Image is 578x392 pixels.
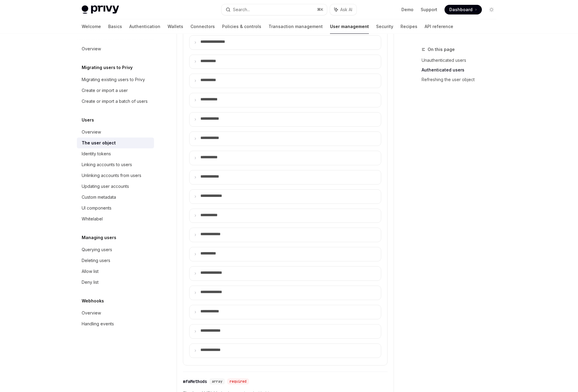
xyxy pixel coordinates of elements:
span: array [212,379,222,384]
a: Create or import a batch of users [77,96,154,107]
div: required [227,378,249,384]
a: Overview [77,43,154,54]
h5: Migrating users to Privy [82,64,133,71]
div: Search... [233,6,250,13]
div: Overview [82,128,101,136]
h5: Users [82,116,94,124]
div: Updating user accounts [82,183,129,190]
a: Linking accounts to users [77,159,154,170]
a: Authentication [129,19,160,34]
a: Connectors [190,19,215,34]
a: Demo [401,7,413,13]
a: Wallets [168,19,183,34]
a: Transaction management [269,19,323,34]
a: Create or import a user [77,85,154,96]
a: Querying users [77,244,154,255]
a: Dashboard [444,5,482,14]
a: Recipes [401,19,417,34]
div: Linking accounts to users [82,161,132,168]
div: Overview [82,309,101,317]
a: Migrating existing users to Privy [77,74,154,85]
a: Welcome [82,19,101,34]
div: Overview [82,45,101,52]
a: API reference [425,19,453,34]
a: Authenticated users [422,65,501,75]
a: Unlinking accounts from users [77,170,154,181]
a: Basics [108,19,122,34]
h5: Managing users [82,234,116,241]
a: Allow list [77,266,154,277]
div: Custom metadata [82,194,116,201]
span: Dashboard [449,7,473,13]
h5: Webhooks [82,297,104,305]
span: Ask AI [340,7,352,13]
a: Custom metadata [77,192,154,203]
div: The user object [82,139,116,147]
div: Create or import a user [82,87,128,94]
button: Search...⌘K [221,4,327,15]
a: User management [330,19,369,34]
a: Deleting users [77,255,154,266]
a: Refreshing the user object [422,75,501,84]
a: Whitelabel [77,213,154,224]
div: Whitelabel [82,215,103,223]
button: Ask AI [330,4,357,15]
a: Policies & controls [222,19,261,34]
a: Identity tokens [77,148,154,159]
a: Unauthenticated users [422,55,501,65]
div: UI components [82,204,112,212]
div: Deleting users [82,257,110,264]
a: Support [421,7,437,13]
button: Toggle dark mode [487,5,496,14]
a: Overview [77,308,154,318]
span: ⌘ K [317,7,323,12]
img: light logo [82,5,119,14]
a: Updating user accounts [77,181,154,192]
a: Handling events [77,318,154,329]
div: Allow list [82,268,99,275]
a: Overview [77,127,154,138]
span: On this page [428,46,455,53]
a: UI components [77,203,154,213]
div: Deny list [82,279,99,286]
div: Migrating existing users to Privy [82,76,145,83]
a: Deny list [77,277,154,288]
div: mfaMethods [183,378,207,384]
div: Identity tokens [82,150,111,157]
div: Create or import a batch of users [82,98,148,105]
a: Security [376,19,393,34]
div: Handling events [82,320,114,327]
div: Unlinking accounts from users [82,172,141,179]
div: Querying users [82,246,112,253]
a: The user object [77,138,154,148]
